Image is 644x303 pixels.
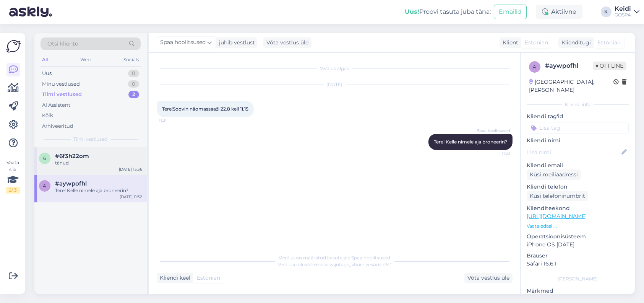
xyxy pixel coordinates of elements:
p: Operatsioonisüsteem [527,233,629,241]
p: Kliendi telefon [527,183,629,191]
span: Otsi kliente [47,40,78,48]
div: Socials [122,55,141,65]
div: K [601,7,612,17]
span: Tiimi vestlused [74,136,108,143]
span: Vestlus on määratud kasutajale Spaa hoolitsused [279,255,391,261]
p: iPhone OS [DATE] [527,241,629,249]
div: [DATE] 15:36 [119,166,142,172]
span: a [43,183,47,189]
a: [URL][DOMAIN_NAME] [527,213,587,220]
img: Askly Logo [6,39,21,54]
div: tänud [55,160,142,166]
span: Estonian [525,39,548,47]
input: Lisa nimi [527,148,620,156]
span: 11:31 [159,117,188,123]
p: Safari 16.6.1 [527,260,629,268]
div: [PERSON_NAME] [527,275,629,282]
div: juhib vestlust [216,39,255,47]
input: Lisa tag [527,122,629,134]
div: Kliendi info [527,101,629,108]
span: Estonian [597,39,621,47]
div: Tere! Kelle nimele aja broneerin? [55,187,142,194]
div: Küsi meiliaadressi [527,169,581,180]
p: Kliendi nimi [527,137,629,145]
div: Klienditugi [558,39,591,47]
div: Proovi tasuta juba täna: [405,7,491,16]
span: Tere!Soovin näomassaaži 22.8 kell 11.15 [162,106,248,112]
span: Offline [593,62,626,70]
span: 11:32 [482,150,510,156]
span: Spaa hoolitsused [160,38,206,47]
div: GOSPA [615,12,631,18]
div: Tiimi vestlused [42,91,82,98]
span: a [533,64,537,70]
div: 0 [128,80,139,88]
p: Vaata edasi ... [527,223,629,230]
p: Märkmed [527,287,629,295]
div: Võta vestlus üle [263,37,311,48]
div: Kliendi keel [157,274,190,282]
div: Web [79,55,92,65]
div: Keidi [615,6,631,12]
div: Võta vestlus üle [464,273,513,283]
div: Aktiivne [536,5,582,19]
div: Küsi telefoninumbrit [527,191,588,201]
div: Arhiveeritud [42,122,73,130]
div: Minu vestlused [42,80,80,88]
span: #aywpofhl [55,180,87,187]
span: #6f3h22om [55,153,89,160]
button: Emailid [494,5,527,19]
span: Spaa hoolitsused [477,128,510,134]
span: Estonian [197,274,220,282]
div: [DATE] 11:32 [120,194,142,200]
p: Kliendi email [527,161,629,169]
div: [GEOGRAPHIC_DATA], [PERSON_NAME] [529,78,613,94]
div: 2 [128,91,139,98]
p: Kliendi tag'id [527,112,629,121]
div: 2 / 3 [6,187,20,194]
i: „Võtke vestlus üle” [349,262,391,267]
p: Brauser [527,252,629,260]
a: KeidiGOSPA [615,6,639,18]
div: AI Assistent [42,101,70,109]
div: Kõik [42,112,53,119]
div: [DATE] [157,81,513,88]
span: Vestluse ülevõtmiseks vajutage [278,262,391,267]
div: # aywpofhl [545,61,593,70]
p: Klienditeekond [527,204,629,212]
span: Tere! Kelle nimele aja broneerin? [434,139,507,145]
div: All [41,55,49,65]
b: Uus! [405,8,419,15]
div: Uus [42,70,52,77]
span: 6 [44,155,46,161]
div: 0 [128,70,139,77]
div: Vestlus algas [157,65,513,72]
div: Vaata siia [6,159,20,194]
div: Klient [500,39,518,47]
